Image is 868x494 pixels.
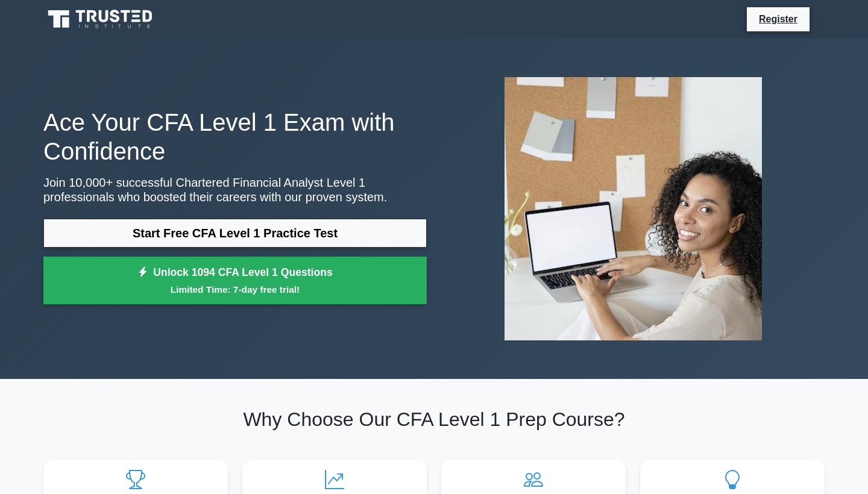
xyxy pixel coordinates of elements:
[43,408,825,431] h2: Why Choose Our CFA Level 1 Prep Course?
[43,175,427,204] p: Join 10,000+ successful Chartered Financial Analyst Level 1 professionals who boosted their caree...
[58,283,412,296] small: Limited Time: 7-day free trial!
[43,219,427,248] a: Start Free CFA Level 1 Practice Test
[43,257,427,305] a: Unlock 1094 CFA Level 1 QuestionsLimited Time: 7-day free trial!
[43,108,427,166] h1: Ace Your CFA Level 1 Exam with Confidence
[752,11,805,27] a: Register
